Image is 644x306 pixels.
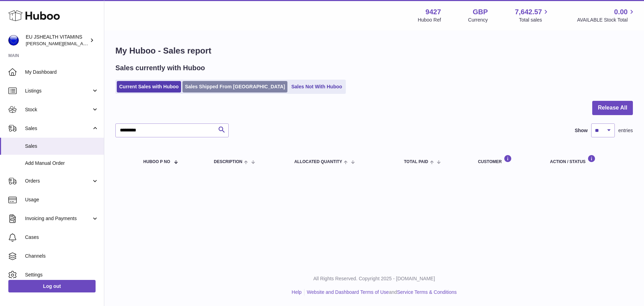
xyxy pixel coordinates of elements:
[115,63,205,73] h2: Sales currently with Huboo
[418,17,441,23] div: Huboo Ref
[468,17,488,23] div: Currency
[8,35,19,46] img: laura@jessicasepel.com
[397,289,457,295] a: Service Terms & Conditions
[110,275,638,282] p: All Rights Reserved. Copyright 2025 - [DOMAIN_NAME]
[304,289,457,296] li: and
[515,7,550,23] a: 7,642.57 Total sales
[25,143,99,150] span: Sales
[577,17,636,23] span: AVAILABLE Stock Total
[307,289,389,295] a: Website and Dashboard Terms of Use
[292,289,302,295] a: Help
[26,34,88,47] div: EU JSHEALTH VITAMINS
[25,196,99,203] span: Usage
[618,127,633,134] span: entries
[25,253,99,259] span: Channels
[115,45,633,56] h1: My Huboo - Sales report
[182,81,287,92] a: Sales Shipped From [GEOGRAPHIC_DATA]
[25,234,99,241] span: Cases
[25,69,99,75] span: My Dashboard
[25,178,91,184] span: Orders
[26,41,139,46] span: [PERSON_NAME][EMAIL_ADDRESS][DOMAIN_NAME]
[25,215,91,222] span: Invoicing and Payments
[473,7,488,17] strong: GBP
[614,7,628,17] span: 0.00
[8,280,96,292] a: Log out
[577,7,636,23] a: 0.00 AVAILABLE Stock Total
[592,101,633,115] button: Release All
[143,160,170,164] span: Huboo P no
[25,88,91,94] span: Listings
[425,7,441,17] strong: 9427
[25,160,99,167] span: Add Manual Order
[550,155,626,164] div: Action / Status
[289,81,344,92] a: Sales Not With Huboo
[478,155,536,164] div: Customer
[25,106,91,113] span: Stock
[214,160,242,164] span: Description
[117,81,181,92] a: Current Sales with Huboo
[575,127,588,134] label: Show
[519,17,550,23] span: Total sales
[25,125,91,132] span: Sales
[294,160,342,164] span: ALLOCATED Quantity
[515,7,542,17] span: 7,642.57
[404,160,428,164] span: Total paid
[25,272,99,278] span: Settings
